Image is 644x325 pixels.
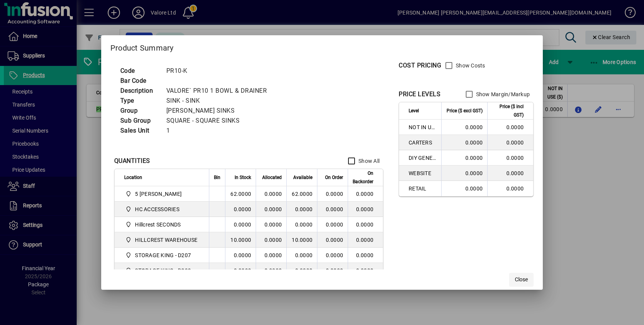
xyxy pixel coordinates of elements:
[214,173,220,182] span: Bin
[225,186,256,202] td: 62.0000
[117,96,163,106] td: Type
[492,102,524,119] span: Price ($ incl GST)
[487,120,533,135] td: 0.0000
[135,205,179,213] span: HC ACCESSORIES
[135,267,191,274] span: STORAGE KING - D208
[262,173,282,182] span: Allocated
[286,232,317,248] td: 10.0000
[447,107,483,115] span: Price ($ excl GST)
[286,202,317,217] td: 0.0000
[225,202,256,217] td: 0.0000
[235,173,251,182] span: In Stock
[163,86,276,96] td: VALORE` PR10 1 BOWL & DRAINER
[286,248,317,263] td: 0.0000
[441,150,487,166] td: 0.0000
[117,126,163,136] td: Sales Unit
[326,206,343,212] span: 0.0000
[325,173,343,182] span: On Order
[441,181,487,196] td: 0.0000
[135,251,191,259] span: STORAGE KING - D207
[256,186,286,202] td: 0.0000
[441,120,487,135] td: 0.0000
[256,263,286,278] td: 0.0000
[326,191,343,197] span: 0.0000
[348,202,383,217] td: 0.0000
[286,263,317,278] td: 0.0000
[326,268,343,274] span: 0.0000
[117,106,163,116] td: Group
[124,266,200,275] span: STORAGE KING - D208
[163,106,276,116] td: [PERSON_NAME] SINKS
[348,217,383,232] td: 0.0000
[286,217,317,232] td: 0.0000
[101,35,543,57] h2: Product Summary
[487,135,533,150] td: 0.0000
[326,237,343,243] span: 0.0000
[124,205,200,214] span: HC ACCESSORIES
[225,232,256,248] td: 10.0000
[409,139,437,146] span: CARTERS
[256,248,286,263] td: 0.0000
[441,166,487,181] td: 0.0000
[163,66,276,76] td: PR10-K
[441,135,487,150] td: 0.0000
[487,166,533,181] td: 0.0000
[409,154,437,162] span: DIY GENERAL
[114,156,150,166] div: QUANTITIES
[409,107,419,115] span: Level
[399,61,441,70] div: COST PRICING
[225,217,256,232] td: 0.0000
[348,232,383,248] td: 0.0000
[326,222,343,228] span: 0.0000
[124,220,200,229] span: Hillcrest SECONDS
[117,86,163,96] td: Description
[135,190,182,198] span: 5 [PERSON_NAME]
[256,232,286,248] td: 0.0000
[117,76,163,86] td: Bar Code
[225,248,256,263] td: 0.0000
[135,236,197,244] span: HILLCREST WAREHOUSE
[163,126,276,136] td: 1
[348,248,383,263] td: 0.0000
[225,263,256,278] td: 0.0000
[124,235,200,245] span: HILLCREST WAREHOUSE
[409,123,437,131] span: NOT IN USE
[487,181,533,196] td: 0.0000
[124,189,200,199] span: 5 Colombo Hamilton
[117,66,163,76] td: Code
[326,252,343,258] span: 0.0000
[256,202,286,217] td: 0.0000
[509,273,534,287] button: Close
[353,169,373,186] span: On Backorder
[348,263,383,278] td: 0.0000
[399,90,440,99] div: PRICE LEVELS
[135,221,181,228] span: Hillcrest SECONDS
[515,276,528,284] span: Close
[293,173,312,182] span: Available
[409,185,437,192] span: RETAIL
[124,173,142,182] span: Location
[163,116,276,126] td: SQUARE - SQUARE SINKS
[409,169,437,177] span: WEBSITE
[124,251,200,260] span: STORAGE KING - D207
[475,90,530,98] label: Show Margin/Markup
[286,186,317,202] td: 62.0000
[348,186,383,202] td: 0.0000
[256,217,286,232] td: 0.0000
[357,157,379,165] label: Show All
[163,96,276,106] td: SINK - SINK
[454,62,485,69] label: Show Costs
[117,116,163,126] td: Sub Group
[487,150,533,166] td: 0.0000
